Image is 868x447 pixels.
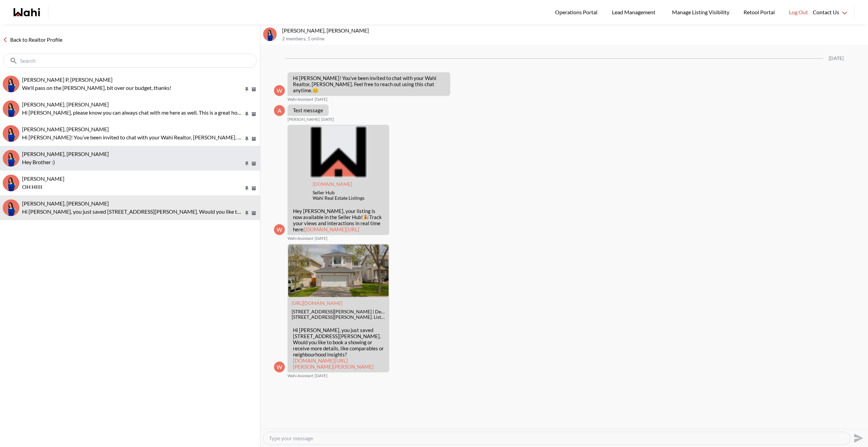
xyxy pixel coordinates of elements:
div: W [274,85,285,96]
span: [PERSON_NAME], [PERSON_NAME] [22,126,109,132]
img: 320 Douglas Glen Pt, Calgary, Alberta | Detached | Wahi [288,245,389,297]
button: Archive [250,186,257,191]
span: [PERSON_NAME] [288,117,320,122]
button: Pin [244,186,250,191]
a: Wahi homepage [14,8,40,16]
span: [PERSON_NAME] P, [PERSON_NAME] [22,76,113,83]
img: Seller Hub [309,125,368,178]
div: Owen P, Amelia [3,76,19,92]
a: Attachment [292,300,342,306]
span: Wahi Assistant [288,236,313,241]
img: O [3,76,19,92]
div: W [274,224,285,235]
p: Hi [PERSON_NAME]! You’ve been invited to chat with your Wahi Realtor, [PERSON_NAME]. Feel free to... [293,75,445,93]
button: Archive [250,86,257,92]
button: Pin [244,111,250,117]
span: Lead Management [612,8,658,17]
img: R [3,175,19,191]
button: Archive [250,161,257,167]
div: A [274,105,285,116]
a: [DOMAIN_NAME][URL][PERSON_NAME][PERSON_NAME] [293,357,374,370]
time: 2025-05-21T23:52:22.448Z [315,97,328,102]
span: 😊 [312,87,319,93]
button: Send [850,430,865,446]
input: Search [20,57,241,64]
img: A [3,100,19,117]
span: Retool Portal [744,8,777,17]
button: Archive [250,210,257,216]
span: Wahi Assistant [288,97,313,102]
span: 🎉 [363,214,369,220]
button: Pin [244,161,250,167]
div: Rich Van, Amelia [3,175,19,191]
div: [DATE] [829,56,844,61]
div: Amelia Dill, Amelia [3,199,19,216]
p: Hi [PERSON_NAME], you just saved [STREET_ADDRESS][PERSON_NAME]. Would you like to book a showing ... [22,208,244,216]
p: Hi [PERSON_NAME], please know you can always chat with me here as well. This is a great home sear... [22,109,244,117]
time: 2025-05-22T00:35:04.420Z [315,236,328,241]
span: [PERSON_NAME], [PERSON_NAME] [22,200,109,207]
p: 2 members , 1 online [282,36,865,42]
div: [STREET_ADDRESS][PERSON_NAME] | Detached | [GEOGRAPHIC_DATA] [292,309,385,315]
p: [PERSON_NAME], [PERSON_NAME] [282,27,865,34]
div: Seller Hub [313,190,364,196]
div: Amelia Dill, Amelia [263,27,277,41]
button: Archive [250,111,257,117]
button: Archive [250,136,257,142]
div: W [274,362,285,372]
img: A [3,125,19,142]
div: [STREET_ADDRESS][PERSON_NAME]. Listing Price: $690,000. Get matched with agents based on their tr... [292,314,385,320]
div: Wahi Real Estate Listings [313,195,364,201]
span: [PERSON_NAME], [PERSON_NAME] [22,151,109,157]
span: Manage Listing Visibility [670,8,731,17]
div: Antonio Lovato, Amelia [3,100,19,117]
div: Angela Hughes, Amelia [3,125,19,142]
p: Test message [293,107,323,113]
span: Wahi Assistant [288,373,313,378]
time: 2025-05-22T00:34:04.415Z [321,117,334,122]
div: Rob Dill, Amelia [3,150,19,167]
p: Hey Brother :) [22,158,244,166]
span: Operations Portal [555,8,600,17]
img: A [3,199,19,216]
p: Hi [PERSON_NAME], you just saved [STREET_ADDRESS][PERSON_NAME]. Would you like to book a showing ... [293,327,384,370]
span: Log Out [789,8,808,17]
p: Hi [PERSON_NAME]! You’ve been invited to chat with your Wahi Realtor, [PERSON_NAME]. Feel free to... [22,133,244,141]
span: [PERSON_NAME] [22,175,64,182]
p: We'll pass on the [PERSON_NAME], bit over our budget, thanks! [22,84,244,92]
a: [DOMAIN_NAME][URL] [304,226,359,232]
img: A [263,27,277,41]
img: R [3,150,19,167]
button: Pin [244,136,250,142]
button: Pin [244,210,250,216]
time: 2025-05-22T00:53:26.095Z [315,373,328,378]
a: Attachment [313,181,352,187]
textarea: Type your message [269,435,844,442]
button: Pin [244,86,250,92]
p: Hey [PERSON_NAME], your listing is now available in the Seller Hub! Track your views and interact... [293,208,384,232]
span: [PERSON_NAME], [PERSON_NAME] [22,101,109,108]
p: OH HIIII [22,183,244,191]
